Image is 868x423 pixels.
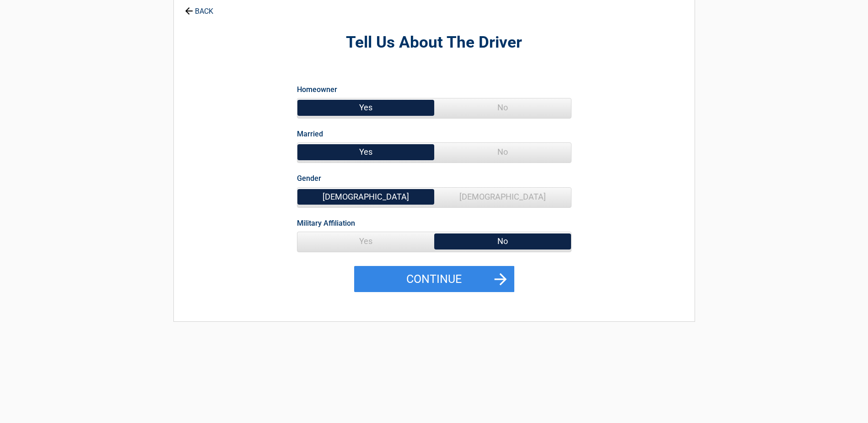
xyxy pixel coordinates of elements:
span: Yes [297,232,434,250]
span: Yes [297,98,434,117]
label: Married [297,128,323,140]
label: Military Affiliation [297,217,355,229]
label: Gender [297,172,321,184]
span: No [434,98,571,117]
h2: Tell Us About The Driver [224,32,644,54]
span: [DEMOGRAPHIC_DATA] [434,188,571,206]
span: No [434,232,571,250]
button: Continue [354,266,514,293]
span: No [434,143,571,161]
span: Yes [297,143,434,161]
label: Homeowner [297,83,337,96]
span: [DEMOGRAPHIC_DATA] [297,188,434,206]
